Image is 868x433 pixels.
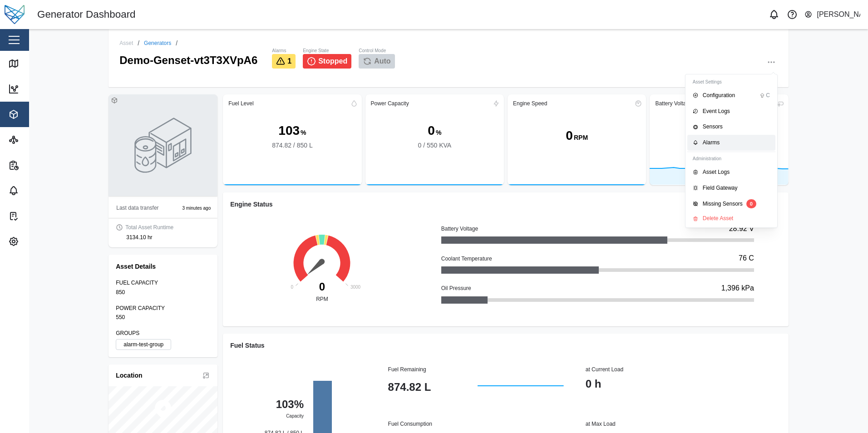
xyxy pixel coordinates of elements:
[230,341,781,351] div: Fuel Status
[278,121,300,140] div: 103
[138,40,139,46] div: /
[24,186,51,196] div: Alarms
[817,9,860,20] div: [PERSON_NAME]
[371,100,409,107] div: Power Capacity
[116,371,142,381] div: Location
[687,76,775,88] div: Asset Settings
[144,40,171,46] a: Generators
[441,284,471,293] div: Oil Pressure
[276,396,304,413] div: 103%
[291,285,294,290] text: 0
[125,223,173,232] div: Total Asset Runtime
[126,233,152,242] div: 3134.10 hr
[703,200,743,208] div: Missing Sensors
[574,133,588,143] div: RPM
[703,138,770,147] div: Alarms
[750,200,753,208] span: 0
[303,47,351,54] div: Engine State
[116,204,158,212] div: Last data transfer
[428,121,435,140] div: 0
[272,47,296,69] a: Alarms1
[24,109,50,119] div: Assets
[24,84,62,94] div: Dashboard
[374,57,390,65] span: Auto
[441,225,478,233] div: Battery Voltage
[24,211,47,221] div: Tasks
[586,365,761,374] div: at Current Load
[116,262,210,272] div: Asset Details
[272,47,296,54] div: Alarms
[116,304,210,313] div: POWER CAPACITY
[441,255,492,263] div: Coolant Temperature
[388,365,564,374] div: Fuel Remaining
[655,100,692,107] div: Battery Voltage
[301,128,306,138] div: %
[116,279,210,287] div: FUEL CAPACITY
[308,278,335,295] div: 0
[5,5,25,25] img: Main Logo
[703,91,759,100] div: Configuration
[388,420,564,428] div: Fuel Consumption
[276,413,304,420] div: Capacity
[687,153,775,165] div: Administration
[116,329,210,338] div: GROUPS
[729,223,754,235] div: 28.92 V
[272,141,313,151] div: 874.82 / 850 L
[703,184,770,192] div: Field Gateway
[308,295,335,304] div: RPM
[804,8,861,21] button: [PERSON_NAME]
[152,398,174,423] div: Map marker
[119,40,133,46] div: Asset
[134,116,192,174] img: GENSET photo
[318,57,347,65] span: Stopped
[287,57,291,65] span: 1
[388,379,474,395] div: 874.82 L
[350,285,361,290] text: 3000
[176,40,178,46] div: /
[182,205,211,212] div: 3 minutes ago
[418,141,451,151] div: 0 / 550 KVA
[703,107,770,116] div: Event Logs
[119,46,257,69] div: Demo-Genset-vt3T3XVpA6
[566,126,573,145] div: 0
[24,160,53,170] div: Reports
[359,47,395,54] div: Control Mode
[721,283,754,294] div: 1,396 kPa
[24,135,45,145] div: Sites
[703,168,770,177] div: Asset Logs
[586,375,761,392] div: 0 h
[116,288,210,297] div: 850
[230,200,781,210] div: Engine Status
[24,59,43,69] div: Map
[513,100,547,107] div: Engine Speed
[436,128,441,138] div: %
[228,100,253,107] div: Fuel Level
[116,313,210,322] div: 550
[24,236,54,246] div: Settings
[37,7,136,23] div: Generator Dashboard
[586,420,761,428] div: at Max Load
[739,253,754,264] div: 76 C
[703,123,770,131] div: Sensors
[766,91,770,100] div: C
[116,339,171,350] label: alarm-test-group
[703,216,770,222] div: Delete Asset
